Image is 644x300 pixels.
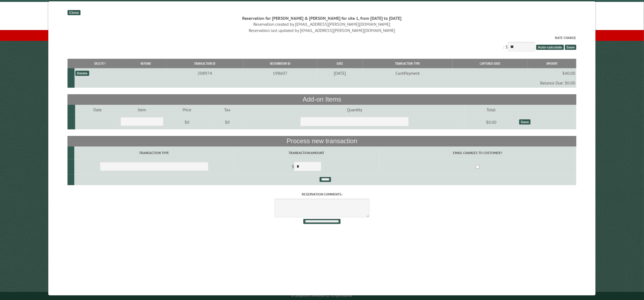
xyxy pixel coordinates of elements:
span: Save [565,45,576,50]
td: [DATE] [317,68,363,78]
div: : $ [68,35,577,53]
div: Reservation for [PERSON_NAME] & [PERSON_NAME] for site 1, from [DATE] to [DATE] [68,15,577,21]
label: Transaction Amount [235,150,378,155]
td: CashPayment [363,68,453,78]
div: Delete [75,71,89,76]
th: Delete? [74,59,126,68]
th: Date [317,59,363,68]
div: Close [68,10,80,15]
label: Transaction Type [75,150,233,155]
span: Auto-calculate [536,45,564,50]
label: Email changes to customer? [380,150,576,155]
div: Reservation last updated by [EMAIL_ADDRESS][PERSON_NAME][DOMAIN_NAME] [68,27,577,33]
div: Reservation created by [EMAIL_ADDRESS][PERSON_NAME][DOMAIN_NAME] [68,21,577,27]
td: Tax [210,105,245,115]
div: Save [519,119,531,125]
small: © Campground Commander LLC. All rights reserved. [291,294,353,298]
th: Transaction Type [363,59,453,68]
th: Refund [126,59,166,68]
td: Price [164,105,210,115]
th: Captured Date [453,59,528,68]
td: Item [120,105,164,115]
th: Transaction ID [166,59,243,68]
th: Add-on Items [68,94,577,105]
td: Balance Due: $0.00 [74,78,576,88]
td: Quantity [245,105,464,115]
td: Total [464,105,518,115]
td: 208974 [166,68,243,78]
td: $0 [164,115,210,130]
label: Rate Charge [68,35,577,40]
td: $40.00 [528,68,576,78]
td: $0 [210,115,245,130]
td: $0.00 [464,115,518,130]
th: Process new transaction [68,136,577,146]
td: 198607 [243,68,317,78]
td: Date [75,105,120,115]
td: $ [234,159,379,175]
th: Amount [528,59,576,68]
th: Reservation ID [243,59,317,68]
label: Reservation comments: [68,192,577,197]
